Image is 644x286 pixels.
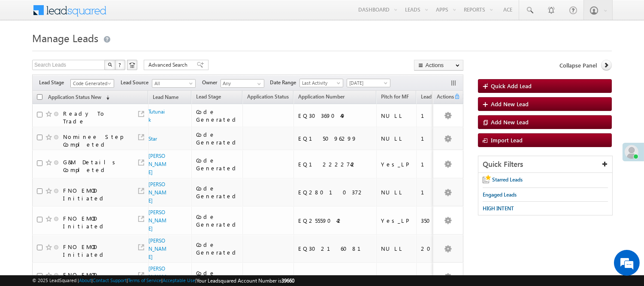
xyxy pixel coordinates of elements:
[202,79,221,86] span: Owner
[381,217,412,224] div: Yes_LP
[299,79,343,87] a: Last Activity
[433,92,454,103] span: Actions
[559,62,597,69] span: Collapse Panel
[63,243,127,258] div: FNO EMOD Initiated
[128,277,161,283] a: Terms of Service
[79,277,91,283] a: About
[148,135,157,142] a: Star
[421,160,453,168] div: 150
[294,92,349,103] a: Application Number
[492,176,523,183] span: Starred Leads
[37,94,42,100] input: Check all records
[196,185,239,200] div: Code Generated
[32,31,98,45] span: Manage Leads
[298,273,372,281] div: EQ30367034
[347,79,388,87] span: [DATE]
[221,79,264,88] input: Type to Search
[381,112,412,120] div: NULL
[377,92,413,103] a: Pitch for MF
[417,92,450,103] a: Lead Score
[152,79,196,88] a: All
[491,136,523,144] span: Import Lead
[247,93,289,100] span: Application Status
[71,80,112,87] span: Code Generated
[347,79,390,87] a: [DATE]
[48,94,101,100] span: Application Status New
[63,110,127,125] div: Ready To Trade
[298,135,372,142] div: EQ15096299
[298,188,372,196] div: EQ28010372
[63,215,127,230] div: FNO EMOD Initiated
[152,80,193,87] span: All
[483,205,514,212] span: HIGH INTENT
[381,135,412,142] div: NULL
[421,273,453,281] div: 100
[148,108,165,123] a: Tutunaik
[421,245,453,252] div: 200
[300,79,341,87] span: Last Activity
[118,61,122,68] span: ?
[148,61,190,69] span: Advanced Search
[196,241,239,256] div: Code Generated
[121,79,152,86] span: Lead Source
[196,157,239,172] div: Code Generated
[381,160,412,168] div: Yes_LP
[32,277,294,285] span: © 2025 LeadSquared | | | | |
[298,245,372,252] div: EQ30216081
[491,82,532,89] span: Quick Add Lead
[381,188,412,196] div: NULL
[298,217,372,224] div: EQ25559042
[197,277,294,284] span: Your Leadsquared Account Number is
[148,92,183,104] a: Lead Name
[63,133,127,148] div: Nominee Step Completed
[196,213,239,228] div: Code Generated
[148,153,166,175] a: [PERSON_NAME]
[421,112,453,120] div: 100
[478,156,612,173] div: Quick Filters
[421,93,446,100] span: Lead Score
[115,60,125,70] button: ?
[163,277,195,283] a: Acceptable Use
[63,158,127,174] div: G&M Details Completed
[243,92,293,103] a: Application Status
[196,131,239,146] div: Code Generated
[381,245,412,252] div: NULL
[63,187,127,202] div: FNO EMOD Initiated
[148,209,166,232] a: [PERSON_NAME]
[298,112,372,120] div: EQ30369049
[192,92,225,103] a: Lead Stage
[298,93,345,100] span: Application Number
[381,93,409,100] span: Pitch for MF
[44,92,114,103] a: Application Status New (sorted descending)
[108,62,112,67] img: Search
[93,277,127,283] a: Contact Support
[148,181,166,204] a: [PERSON_NAME]
[298,160,372,168] div: EQ12222742
[70,79,114,88] a: Code Generated
[414,60,463,71] button: Actions
[196,108,239,123] div: Code Generated
[421,188,453,196] div: 100
[270,79,299,86] span: Date Range
[39,79,70,86] span: Lead Stage
[148,237,166,260] a: [PERSON_NAME]
[421,135,453,142] div: 150
[196,93,221,100] span: Lead Stage
[491,100,529,108] span: Add New Lead
[381,273,412,281] div: NULL
[281,277,294,284] span: 39660
[103,94,109,101] span: (sorted descending)
[483,191,517,198] span: Engaged Leads
[253,80,263,88] a: Show All Items
[196,269,239,285] div: Code Generated
[421,217,453,224] div: 350
[491,118,529,126] span: Add New Lead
